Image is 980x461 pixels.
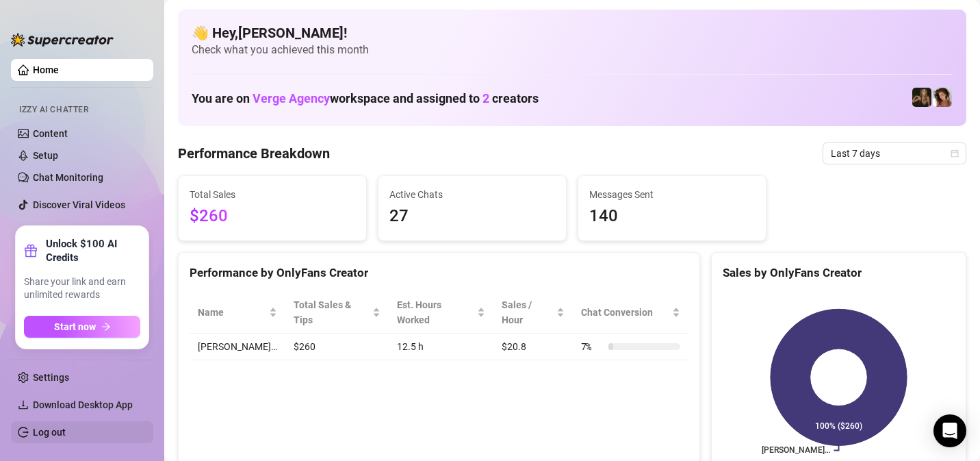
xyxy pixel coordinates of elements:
[54,321,96,332] span: Start now
[912,88,931,107] img: KATIE
[11,33,114,47] img: logo-BBDzfeDw.svg
[761,446,829,456] text: [PERSON_NAME]…
[192,42,953,58] span: Check what you achieved this month
[493,292,573,334] th: Sales / Hour
[178,144,330,163] h4: Performance Breakdown
[253,91,330,105] span: Verge Agency
[589,203,755,229] span: 140
[192,23,953,42] h4: 👋 Hey, [PERSON_NAME] !
[190,264,688,282] div: Performance by OnlyFans Creator
[285,292,389,334] th: Total Sales & Tips
[581,339,603,354] span: 7 %
[33,372,69,383] a: Settings
[285,334,389,360] td: $260
[33,151,58,162] a: Setup
[33,427,66,438] a: Log out
[33,173,103,184] a: Chat Monitoring
[502,297,554,327] span: Sales / Hour
[190,292,285,334] th: Name
[198,305,266,320] span: Name
[46,237,140,264] strong: Unlock $100 AI Credits
[33,200,125,211] a: Discover Viral Videos
[389,187,555,202] span: Active Chats
[933,88,952,107] img: Chloe
[33,129,68,140] a: Content
[831,143,958,164] span: Last 7 days
[192,91,539,106] h1: You are on workspace and assigned to creators
[24,275,140,302] span: Share your link and earn unlimited rewards
[101,322,111,332] span: arrow-right
[589,187,755,202] span: Messages Sent
[24,244,38,258] span: gift
[951,149,959,158] span: calendar
[190,334,285,360] td: [PERSON_NAME]…
[294,297,370,327] span: Total Sales & Tips
[723,264,955,282] div: Sales by OnlyFans Creator
[389,203,555,229] span: 27
[18,399,29,410] span: download
[493,334,573,360] td: $20.8
[94,98,115,118] img: AI Chatter
[389,334,493,360] td: 12.5 h
[19,103,88,116] span: Izzy AI Chatter
[397,297,474,327] div: Est. Hours Worked
[933,414,966,447] div: Open Intercom Messenger
[24,316,140,338] button: Start nowarrow-right
[573,292,688,334] th: Chat Conversion
[33,64,59,75] a: Home
[33,399,133,410] span: Download Desktop App
[581,305,669,320] span: Chat Conversion
[190,187,355,202] span: Total Sales
[190,203,355,229] span: $260
[482,91,489,105] span: 2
